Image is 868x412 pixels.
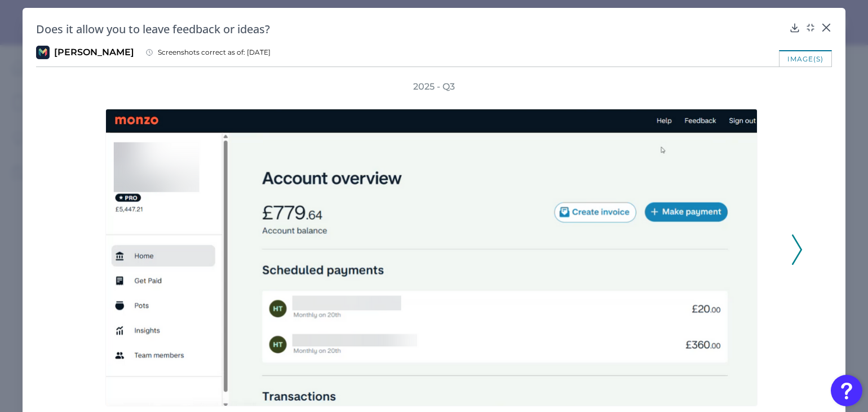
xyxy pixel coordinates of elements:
[413,81,455,93] h3: 2025 - Q3
[831,375,862,406] button: Open Resource Center
[36,46,50,59] img: Monzo
[105,109,758,406] img: Monzo-Q3-2025-2034-001.png
[36,21,785,37] h2: Does it allow you to leave feedback or ideas?
[158,48,271,57] span: Screenshots correct as of: [DATE]
[779,50,832,67] div: image(s)
[54,46,134,59] span: [PERSON_NAME]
